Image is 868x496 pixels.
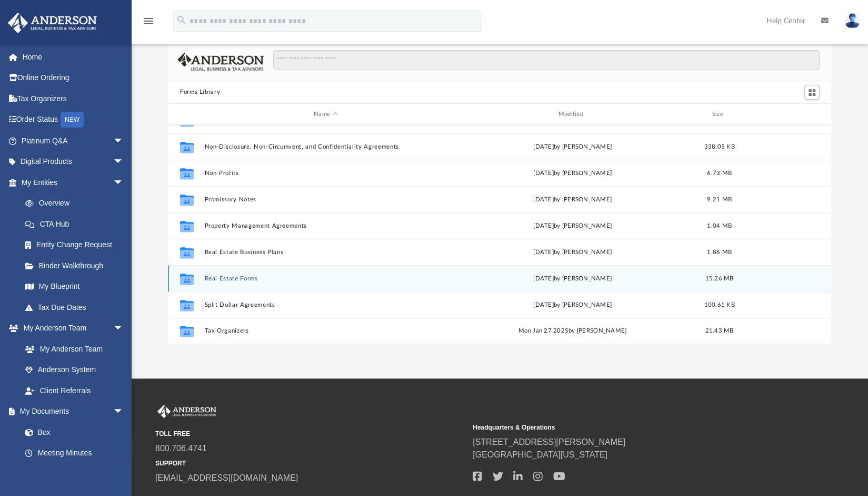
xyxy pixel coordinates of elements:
button: Real Estate Forms [204,275,446,282]
div: Mon Jan 27 2025 by [PERSON_NAME] [451,327,693,336]
div: [DATE] by [PERSON_NAME] [451,248,693,257]
span: arrow_drop_down [113,130,134,152]
a: Tax Organizers [7,88,139,109]
a: [GEOGRAPHIC_DATA][US_STATE] [473,450,607,459]
a: Binder Walkthrough [15,255,139,276]
a: Online Ordering [7,67,139,89]
small: SUPPORT [155,459,465,468]
div: Size [698,110,740,119]
img: User Pic [844,13,860,28]
a: [EMAIL_ADDRESS][DOMAIN_NAME] [155,473,298,482]
div: [DATE] by [PERSON_NAME] [451,274,693,284]
a: Client Referrals [15,380,134,401]
button: Forms Library [180,87,220,97]
span: arrow_drop_down [113,172,134,193]
a: Platinum Q&Aarrow_drop_down [7,130,139,151]
input: Search files and folders [273,50,820,70]
a: Overview [15,193,139,214]
span: 1.86 MB [707,249,732,255]
div: [DATE] by [PERSON_NAME] [451,195,693,205]
a: Home [7,46,139,67]
a: menu [142,20,155,27]
button: Tax Organizers [204,328,446,335]
div: NEW [61,112,84,128]
button: Split Dollar Agreements [204,302,446,308]
button: Switch to Grid View [804,85,820,100]
i: menu [142,15,155,27]
span: 9.21 MB [707,197,732,202]
button: Non-Profits [204,170,446,177]
div: Modified [451,110,694,119]
a: Tax Due Dates [15,297,139,318]
a: Digital Productsarrow_drop_down [7,151,139,172]
div: id [173,110,199,119]
img: Anderson Advisors Platinum Portal [5,13,100,33]
div: id [745,110,819,119]
span: 100.61 KB [704,302,734,308]
a: [STREET_ADDRESS][PERSON_NAME] [473,437,625,446]
small: TOLL FREE [155,429,465,439]
a: Meeting Minutes [15,443,134,464]
span: arrow_drop_down [113,318,134,339]
button: Promissory Notes [204,196,446,203]
a: My Blueprint [15,276,134,297]
button: Real Estate Business Plans [204,249,446,256]
i: search [176,14,187,26]
a: Order StatusNEW [7,109,139,131]
div: [DATE] by [PERSON_NAME] [451,300,693,310]
span: 338.05 KB [704,144,734,150]
img: Anderson Advisors Platinum Portal [155,405,218,419]
div: [DATE] by [PERSON_NAME] [451,142,693,152]
a: My Entitiesarrow_drop_down [7,172,139,193]
button: Non-Disclosure, Non-Circumvent, and Confidentiality Agreements [204,143,446,150]
div: [DATE] by [PERSON_NAME] [451,169,693,178]
button: Property Management Agreements [204,222,446,229]
small: Headquarters & Operations [473,423,783,432]
span: arrow_drop_down [113,151,134,173]
a: My Anderson Teamarrow_drop_down [7,318,134,339]
a: My Anderson Team [15,338,129,359]
div: grid [168,125,831,344]
span: arrow_drop_down [113,401,134,423]
a: Anderson System [15,359,134,381]
span: 6.73 MB [707,170,732,176]
a: CTA Hub [15,213,139,235]
div: [DATE] by [PERSON_NAME] [451,221,693,231]
a: 800.706.4741 [155,444,207,453]
span: 1.04 MB [707,223,732,229]
div: Name [204,110,446,119]
a: My Documentsarrow_drop_down [7,401,134,422]
a: Box [15,422,129,443]
span: 15.26 MB [705,276,733,281]
a: Entity Change Request [15,235,139,256]
span: 21.43 MB [705,328,733,334]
